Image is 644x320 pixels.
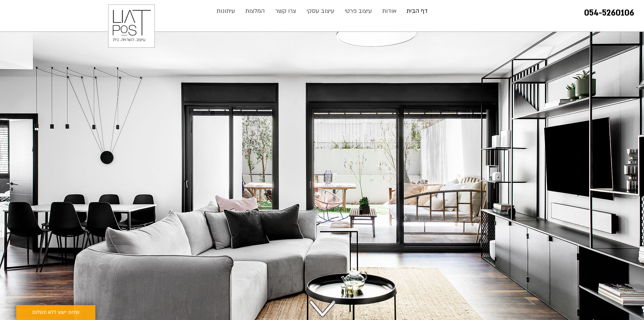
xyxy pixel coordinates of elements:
a: אודות [377,4,402,18]
a: 054-5260106 [584,7,634,19]
a: שיחת ייעוץ ללא תשלום [16,305,95,320]
a: צרו קשר [270,4,302,18]
span: שיחת ייעוץ ללא תשלום [32,308,79,317]
p: עיצוב עסקי [303,4,338,18]
a: עיצוב פרטי [340,4,377,18]
a: עיצוב עסקי [302,4,340,18]
nav: אתר [211,4,433,18]
a: המלצות [240,4,270,18]
p: אודות [379,4,400,18]
p: עיצוב פרטי [341,4,375,18]
a: דף הבית [402,4,433,18]
p: עיתונות [213,4,238,18]
a: עיתונות [211,4,240,18]
p: צרו קשר [272,4,300,18]
p: דף הבית [403,4,431,18]
p: המלצות [242,4,268,18]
